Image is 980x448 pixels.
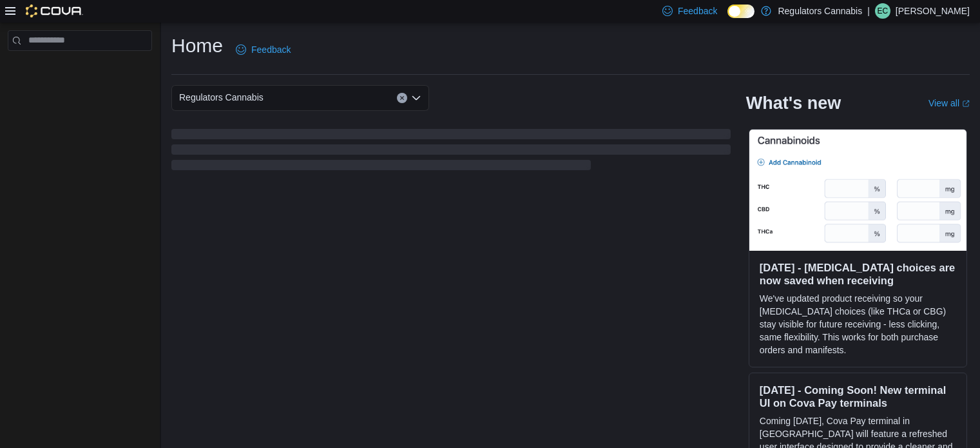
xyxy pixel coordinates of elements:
span: EC [878,3,889,19]
a: View allExternal link [928,98,970,108]
div: Erika Cote [875,3,890,19]
p: | [867,3,870,19]
span: Feedback [251,43,291,56]
h3: [DATE] - Coming Soon! New terminal UI on Cova Pay terminals [760,384,956,409]
p: [PERSON_NAME] [896,3,970,19]
p: We've updated product receiving so your [MEDICAL_DATA] choices (like THCa or CBG) stay visible fo... [760,292,956,356]
p: Regulators Cannabis [778,3,862,19]
span: Feedback [678,5,717,17]
h2: What's new [746,93,841,113]
img: Cova [26,5,83,17]
button: Open list of options [411,93,421,103]
button: Clear input [397,93,407,103]
svg: External link [962,100,970,108]
nav: Complex example [8,54,152,84]
span: Loading [171,131,731,173]
a: Feedback [231,37,296,63]
h3: [DATE] - [MEDICAL_DATA] choices are now saved when receiving [760,261,956,287]
input: Dark Mode [727,5,754,18]
span: Regulators Cannabis [179,90,264,105]
h1: Home [171,33,223,59]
